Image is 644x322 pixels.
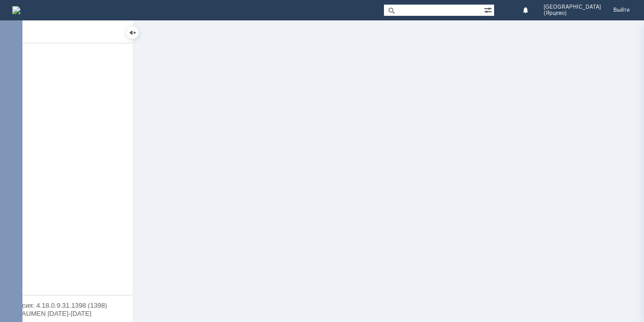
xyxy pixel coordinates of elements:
span: [GEOGRAPHIC_DATA] [544,4,601,10]
div: © NAUMEN [DATE]-[DATE] [10,310,122,317]
a: Перейти на домашнюю страницу [12,6,20,14]
div: Версия: 4.18.0.9.31.1398 (1398) [10,302,122,309]
span: Расширенный поиск [484,5,494,14]
span: (Ярцево) [544,10,601,16]
img: logo [12,6,20,14]
div: Скрыть меню [126,27,139,39]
